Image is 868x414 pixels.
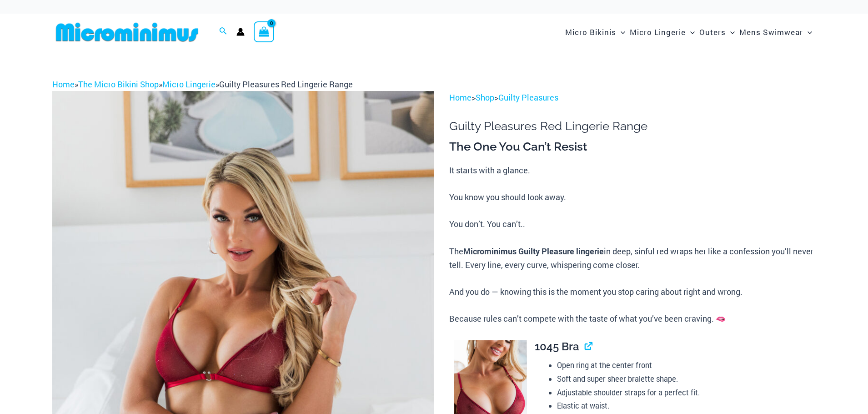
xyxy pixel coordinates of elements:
[78,79,159,90] a: The Micro Bikini Shop
[52,22,202,42] img: MM SHOP LOGO FLAT
[535,340,579,353] span: 1045 Bra
[449,92,472,103] a: Home
[803,20,812,44] span: Menu Toggle
[449,139,816,155] h3: The One You Can’t Resist
[449,164,816,326] p: It starts with a glance. You know you should look away. You don’t. You can’t.. The in deep, sinfu...
[476,92,494,103] a: Shop
[557,386,816,399] li: Adjustable shoulder straps for a perfect fit.
[630,20,686,44] span: Micro Lingerie
[557,358,816,372] li: Open ring at the center front
[449,119,816,133] h1: Guilty Pleasures Red Lingerie Range
[557,372,816,386] li: Soft and super sheer bralette shape.
[627,18,697,46] a: Micro LingerieMenu ToggleMenu Toggle
[562,17,816,47] nav: Site Navigation
[498,92,558,103] a: Guilty Pleasures
[463,246,604,257] b: Microminimus Guilty Pleasure lingerie
[739,20,803,44] span: Mens Swimwear
[254,21,275,42] a: View Shopping Cart, empty
[737,18,814,46] a: Mens SwimwearMenu ToggleMenu Toggle
[219,79,353,90] span: Guilty Pleasures Red Lingerie Range
[219,26,227,38] a: Search icon link
[162,79,216,90] a: Micro Lingerie
[699,20,726,44] span: Outers
[726,20,735,44] span: Menu Toggle
[616,20,625,44] span: Menu Toggle
[449,91,816,105] p: > >
[686,20,695,44] span: Menu Toggle
[565,20,616,44] span: Micro Bikinis
[236,28,245,36] a: Account icon link
[52,79,353,90] span: » » »
[52,79,75,90] a: Home
[697,18,737,46] a: OutersMenu ToggleMenu Toggle
[557,399,816,413] li: Elastic at waist.
[563,18,627,46] a: Micro BikinisMenu ToggleMenu Toggle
